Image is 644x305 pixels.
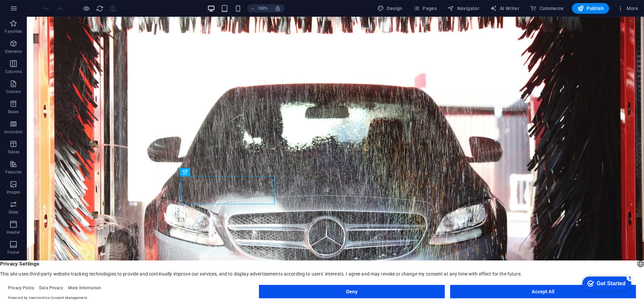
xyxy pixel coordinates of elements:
[8,210,19,215] p: Slider
[490,5,519,12] span: AI Writer
[5,49,22,54] p: Elements
[96,4,104,12] button: reload
[20,7,49,13] div: Get Started
[572,3,609,14] button: Publish
[375,3,405,14] div: Design (Ctrl+Alt+Y)
[257,4,268,12] h6: 100%
[82,4,90,12] button: Click here to leave preview mode and continue editing
[7,189,20,195] p: Images
[5,29,22,34] p: Favorites
[377,5,402,12] span: Design
[5,3,54,17] div: Get Started 5 items remaining, 0% complete
[5,169,21,175] p: Features
[530,5,564,12] span: Commerce
[6,89,21,94] p: Content
[375,3,405,14] button: Design
[411,3,439,14] button: Pages
[617,5,638,12] span: More
[7,149,19,155] p: Tables
[527,3,567,14] button: Commerce
[50,1,56,8] div: 5
[413,5,437,12] span: Pages
[8,109,19,115] p: Boxes
[275,5,281,11] i: On resize automatically adjust zoom level to fit chosen device.
[7,230,20,235] p: Header
[614,3,641,14] button: More
[247,4,271,12] button: 100%
[577,5,604,12] span: Publish
[7,250,19,255] p: Footer
[5,69,22,74] p: Columns
[487,3,522,14] button: AI Writer
[447,5,479,12] span: Navigator
[96,5,104,12] i: Reload page
[4,129,23,135] p: Accordion
[445,3,482,14] button: Navigator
